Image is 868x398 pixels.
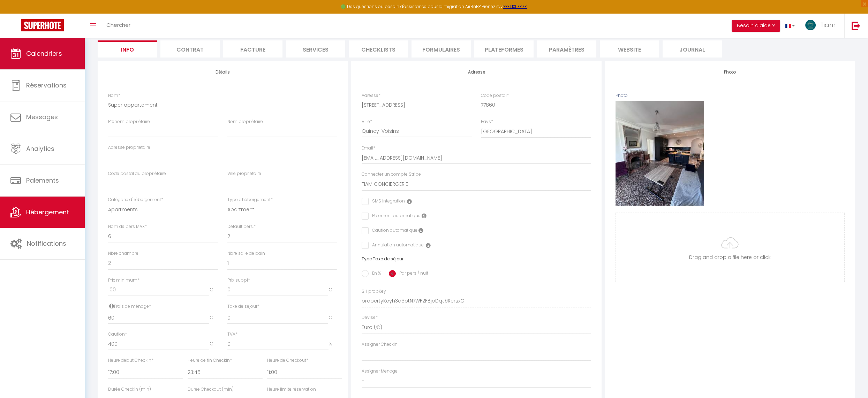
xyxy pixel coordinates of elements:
a: Chercher [101,14,136,38]
label: Assigner Menage [362,368,398,375]
button: Besoin d'aide ? [732,20,780,32]
label: Devise [362,314,378,321]
li: Plateformes [474,40,534,58]
label: Connecter un compte Stripe [362,171,421,178]
label: Adresse [362,92,380,99]
span: % [329,338,337,350]
label: Nbre salle de bain [227,250,265,257]
span: Calendriers [26,49,62,58]
label: Caution automatique [369,227,417,235]
label: SH propKey [362,288,386,295]
span: € [209,312,218,324]
label: Photo [616,92,628,99]
img: ... [805,20,816,30]
span: € [209,284,218,296]
label: Adresse propriétaire [108,144,150,151]
label: Paiement automatique [369,213,421,220]
span: Tiam [820,21,836,29]
li: Services [286,40,345,58]
label: Nbre chambre [108,250,138,257]
span: Chercher [106,21,130,29]
i: Frais de ménage [109,303,114,309]
li: Contrat [160,40,220,58]
span: Réservations [26,81,67,90]
label: Durée Checkin (min) [108,386,151,393]
li: Checklists [349,40,408,58]
label: Nom [108,92,120,99]
label: Caution [108,331,127,338]
label: Frais de ménage [108,303,151,310]
label: Taxe de séjour [227,303,259,310]
label: Catégorie d'hébergement [108,197,163,203]
h4: Détails [108,70,337,75]
label: En % [369,270,381,278]
label: Code postal [481,92,509,99]
label: Heure de fin Checkin [188,357,232,364]
label: Email [362,145,375,152]
span: € [209,338,218,350]
label: Ville propriétaire [227,170,261,177]
label: Ville [362,118,372,125]
label: Prénom propriétaire [108,118,150,125]
img: Super Booking [21,19,64,31]
label: Durée Checkout (min) [188,386,234,393]
li: website [600,40,659,58]
label: Heure limite réservation [267,386,316,393]
label: TVA [227,331,237,338]
label: Prix minimum [108,277,139,284]
span: Analytics [26,144,54,153]
label: Code postal du propriétaire [108,170,166,177]
label: Nom de pers MAX [108,223,147,230]
label: Default pers. [227,223,256,230]
label: Heure début Checkin [108,357,153,364]
label: Type d'hébergement [227,197,273,203]
label: Par pers / nuit [396,270,428,278]
span: Messages [26,113,58,121]
span: Paiements [26,176,59,185]
label: Assigner Checkin [362,341,398,348]
li: Facture [223,40,282,58]
a: >>> ICI <<<< [503,3,527,9]
span: € [328,312,337,324]
span: Hébergement [26,208,69,216]
span: € [328,284,337,296]
li: Paramètres [537,40,596,58]
img: logout [852,21,860,30]
label: Nom propriétaire [227,118,263,125]
h4: Photo [616,70,845,75]
a: ... Tiam [800,14,844,38]
label: Pays [481,118,493,125]
h6: Type Taxe de séjour [362,257,591,261]
span: Notifications [27,239,66,248]
li: Formulaires [412,40,471,58]
h4: Adresse [362,70,591,75]
li: Journal [663,40,722,58]
label: Heure de Checkout [267,357,308,364]
li: Info [98,40,157,58]
label: Prix suppl [227,277,250,284]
